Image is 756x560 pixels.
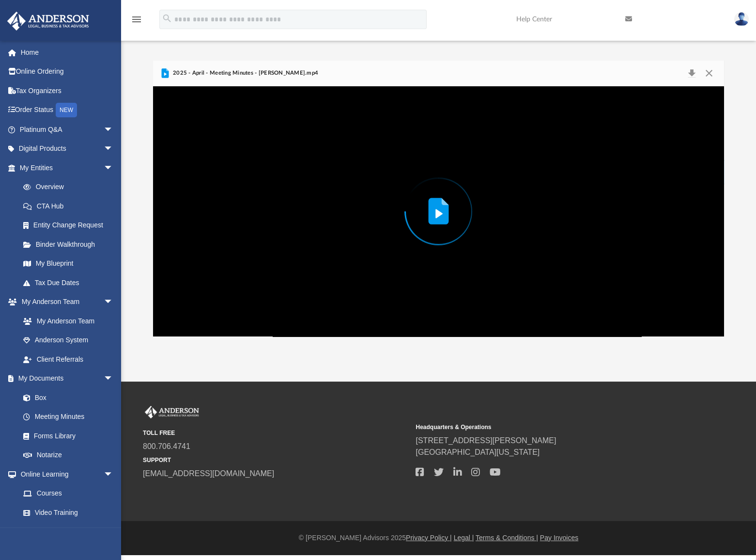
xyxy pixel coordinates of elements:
[143,442,190,450] a: 800.706.4741
[683,66,701,80] button: Download
[7,62,128,81] a: Online Ordering
[14,446,123,465] a: Notarize
[131,14,142,25] i: menu
[7,120,128,139] a: Platinum Q&Aarrow_drop_down
[14,522,123,542] a: Resources
[7,464,123,484] a: Online Learningarrow_drop_down
[14,350,123,369] a: Client Referrals
[14,177,128,197] a: Overview
[14,216,128,235] a: Entity Change Request
[104,292,123,312] span: arrow_drop_down
[4,12,92,31] img: Anderson Advisors Platinum Portal
[7,158,128,177] a: My Entitiesarrow_drop_down
[14,407,123,427] a: Meeting Minutes
[14,484,123,503] a: Courses
[7,81,128,100] a: Tax Organizers
[153,61,725,336] div: Preview
[416,423,681,432] small: Headquarters & Operations
[104,369,123,389] span: arrow_drop_down
[416,448,540,456] a: [GEOGRAPHIC_DATA][US_STATE]
[14,254,123,273] a: My Blueprint
[171,69,319,78] span: 2025 - April - Meeting Minutes - [PERSON_NAME].mp4
[700,66,718,80] button: Close
[143,406,201,418] img: Anderson Advisors Platinum Portal
[104,158,123,178] span: arrow_drop_down
[454,534,474,542] a: Legal |
[7,292,123,312] a: My Anderson Teamarrow_drop_down
[131,18,142,25] a: menu
[14,311,118,331] a: My Anderson Team
[14,196,128,216] a: CTA Hub
[416,436,556,445] a: [STREET_ADDRESS][PERSON_NAME]
[104,120,123,140] span: arrow_drop_down
[143,456,409,464] small: SUPPORT
[14,331,123,350] a: Anderson System
[7,139,128,159] a: Digital Productsarrow_drop_down
[7,100,128,120] a: Order StatusNEW
[14,426,118,446] a: Forms Library
[7,43,128,62] a: Home
[56,103,77,117] div: NEW
[104,464,123,484] span: arrow_drop_down
[476,534,538,542] a: Terms & Conditions |
[104,139,123,159] span: arrow_drop_down
[14,503,118,522] a: Video Training
[143,469,274,478] a: [EMAIL_ADDRESS][DOMAIN_NAME]
[121,533,756,543] div: © [PERSON_NAME] Advisors 2025
[162,13,172,24] i: search
[14,388,118,407] a: Box
[14,273,128,292] a: Tax Due Dates
[406,534,452,542] a: Privacy Policy |
[734,12,749,26] img: User Pic
[143,429,409,437] small: TOLL FREE
[7,369,123,388] a: My Documentsarrow_drop_down
[14,235,128,254] a: Binder Walkthrough
[540,534,578,542] a: Pay Invoices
